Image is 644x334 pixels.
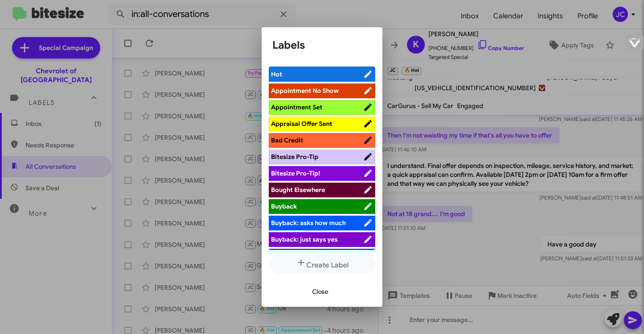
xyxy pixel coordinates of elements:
[271,153,318,161] span: Bitesize Pro-Tip
[271,87,339,95] span: Appointment No Show
[271,120,332,128] span: Appraisal Offer Sent
[271,169,320,177] span: Bitesize Pro-Tip!
[269,254,375,274] button: Create Label
[305,284,335,300] button: Close
[271,103,322,111] span: Appointment Set
[271,235,338,243] span: Buyback: just says yes
[271,186,325,194] span: Bought Elsewhere
[271,70,282,78] span: Hot
[272,38,372,52] h1: Labels
[271,219,346,227] span: Buyback: asks how much
[312,284,328,300] span: Close
[271,136,303,144] span: Bad Credit
[271,202,297,210] span: Buyback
